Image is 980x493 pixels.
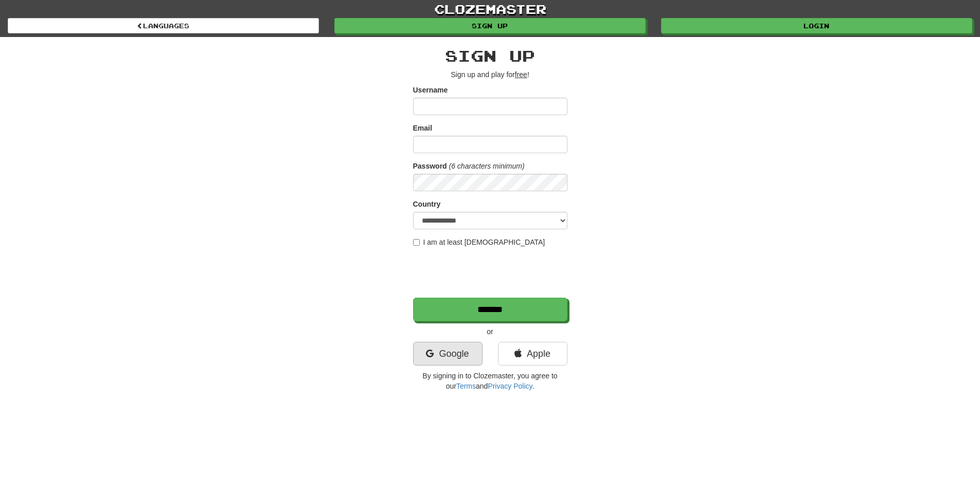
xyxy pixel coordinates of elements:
[413,371,567,391] p: By signing in to Clozemaster, you agree to our and .
[413,85,448,95] label: Username
[661,18,972,33] a: Login
[334,18,646,33] a: Sign up
[488,382,532,390] a: Privacy Policy
[456,382,476,390] a: Terms
[498,342,567,366] a: Apple
[413,123,432,133] label: Email
[413,326,567,337] p: or
[413,199,441,209] label: Country
[413,47,567,64] h2: Sign up
[515,70,527,79] u: free
[449,162,525,170] em: (6 characters minimum)
[413,69,567,80] p: Sign up and play for !
[413,161,447,171] label: Password
[413,239,420,246] input: I am at least [DEMOGRAPHIC_DATA]
[413,342,483,366] a: Google
[8,18,319,33] a: Languages
[413,237,545,247] label: I am at least [DEMOGRAPHIC_DATA]
[413,252,569,293] iframe: reCAPTCHA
